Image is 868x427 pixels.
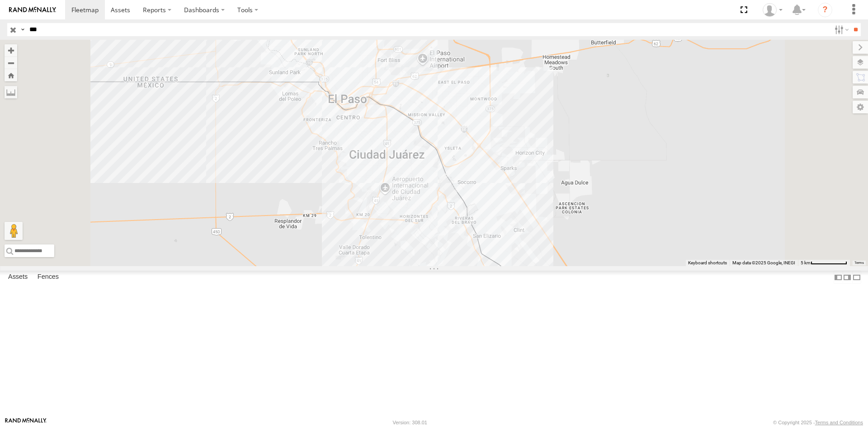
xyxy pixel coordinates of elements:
[5,69,17,81] button: Zoom Home
[818,3,832,17] i: ?
[5,418,47,427] a: Visit our Website
[5,44,17,56] button: Zoom in
[688,260,727,266] button: Keyboard shortcuts
[798,260,850,266] button: Map Scale: 5 km per 77 pixels
[4,271,32,284] label: Assets
[831,23,850,36] label: Search Filter Options
[815,420,863,425] a: Terms and Conditions
[19,23,26,36] label: Search Query
[853,101,868,113] label: Map Settings
[393,420,427,425] div: Version: 308.01
[732,260,795,265] span: Map data ©2025 Google, INEGI
[834,271,843,284] label: Dock Summary Table to the Left
[33,271,63,284] label: Fences
[9,7,56,13] img: rand-logo.svg
[5,86,17,99] label: Measure
[852,271,861,284] label: Hide Summary Table
[5,56,17,69] button: Zoom out
[759,3,786,17] div: Roberto Garcia
[773,420,863,425] div: © Copyright 2025 -
[854,261,864,265] a: Terms (opens in new tab)
[5,222,23,240] button: Drag Pegman onto the map to open Street View
[801,260,811,265] span: 5 km
[843,271,852,284] label: Dock Summary Table to the Right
